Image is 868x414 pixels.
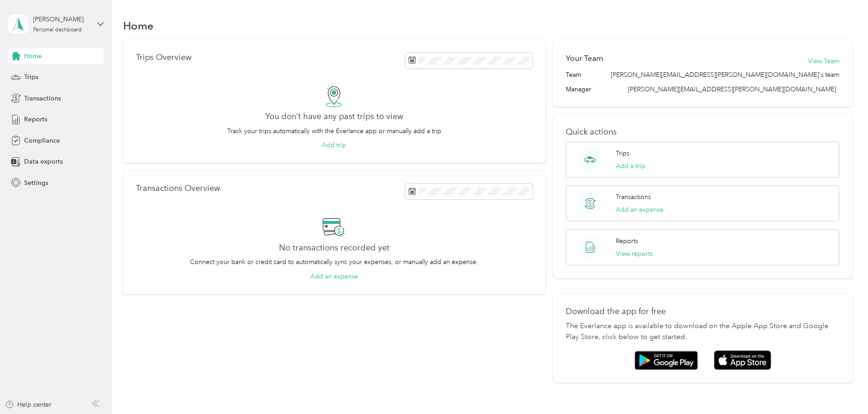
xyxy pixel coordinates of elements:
p: The Everlance app is available to download on the Apple App Store and Google Play Store, click be... [566,321,839,343]
p: Quick actions [566,127,839,137]
p: Track your trips automatically with the Everlance app or manually add a trip [227,126,441,136]
button: View Team [808,56,839,66]
button: Add a trip [616,161,645,171]
h2: You don’t have any past trips to view [265,112,403,121]
span: Reports [24,115,47,124]
span: Settings [24,178,48,188]
img: Google play [634,351,698,370]
span: Manager [566,85,591,94]
span: [PERSON_NAME][EMAIL_ADDRESS][PERSON_NAME][DOMAIN_NAME]'s team [611,70,839,80]
p: Connect your bank or credit card to automatically sync your expenses, or manually add an expense. [190,257,478,267]
p: Trips [616,149,629,158]
p: Trips Overview [136,53,191,62]
span: [PERSON_NAME][EMAIL_ADDRESS][PERSON_NAME][DOMAIN_NAME] [628,85,836,93]
p: Reports [616,236,638,246]
h1: Home [123,21,154,30]
button: Add an expense [310,272,358,281]
span: Compliance [24,136,60,145]
span: Transactions [24,94,61,103]
img: App store [714,350,771,370]
p: Download the app for free [566,307,839,316]
button: View reports [616,249,653,259]
button: Add trip [322,140,346,150]
span: Trips [24,72,38,82]
span: Team [566,70,581,80]
p: Transactions [616,192,651,202]
button: Add an expense [616,205,663,214]
h2: No transactions recorded yet [279,243,389,253]
p: Transactions Overview [136,184,220,193]
span: Home [24,51,42,61]
span: Data exports [24,157,63,166]
h2: Your Team [566,53,603,64]
iframe: Everlance-gr Chat Button Frame [817,363,868,414]
div: Personal dashboard [33,27,82,33]
div: [PERSON_NAME] [33,15,90,24]
button: Help center [5,400,51,409]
